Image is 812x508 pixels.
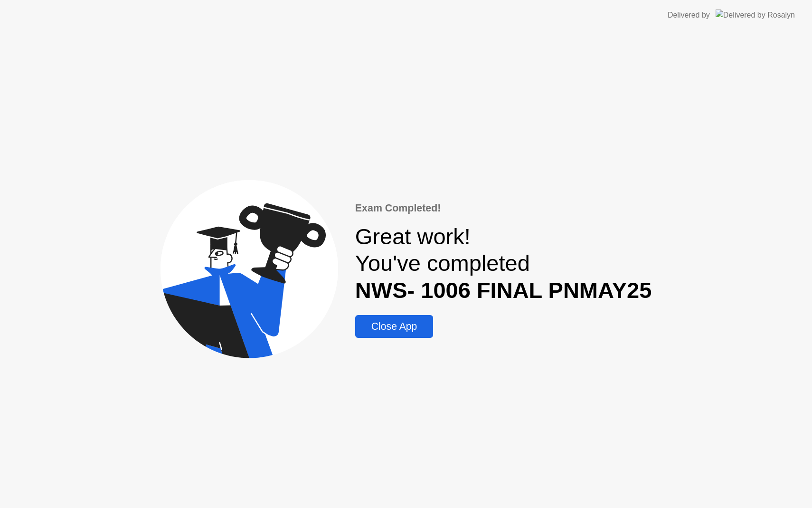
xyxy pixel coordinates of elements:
div: Great work! You've completed [355,223,651,304]
div: Exam Completed! [355,201,651,216]
button: Close App [355,315,433,338]
div: Close App [358,321,430,332]
b: NWS- 1006 FINAL PNMAY25 [355,278,651,303]
div: Delivered by [668,10,710,21]
img: Delivered by Rosalyn [716,10,795,20]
